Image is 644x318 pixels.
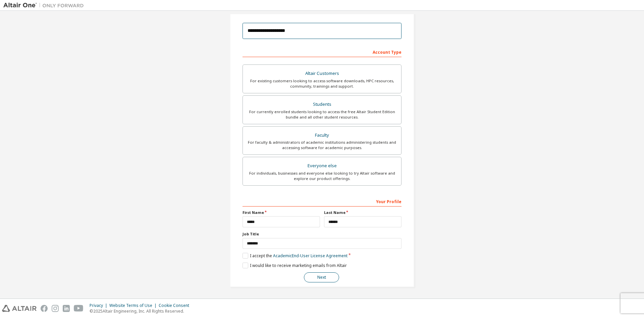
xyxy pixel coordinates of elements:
[243,263,347,268] label: I would like to receive marketing emails from Altair
[52,305,59,312] img: instagram.svg
[304,272,339,282] button: Next
[243,210,320,215] label: First Name
[3,2,87,9] img: Altair One
[243,196,401,207] div: Your Profile
[159,303,193,308] div: Cookie Consent
[273,253,347,259] a: Academic End-User License Agreement
[243,231,401,237] label: Job Title
[243,46,401,57] div: Account Type
[41,305,48,312] img: facebook.svg
[324,210,401,215] label: Last Name
[247,140,397,150] div: For faculty & administrators of academic institutions administering students and accessing softwa...
[247,78,397,89] div: For existing customers looking to access software downloads, HPC resources, community, trainings ...
[90,308,193,314] p: © 2025 Altair Engineering, Inc. All Rights Reserved.
[247,161,397,171] div: Everyone else
[90,303,109,308] div: Privacy
[74,305,84,312] img: youtube.svg
[247,100,397,109] div: Students
[247,109,397,120] div: For currently enrolled students looking to access the free Altair Student Edition bundle and all ...
[2,305,37,312] img: altair_logo.svg
[247,69,397,78] div: Altair Customers
[247,171,397,181] div: For individuals, businesses and everyone else looking to try Altair software and explore our prod...
[109,303,159,308] div: Website Terms of Use
[243,253,347,259] label: I accept the
[63,305,70,312] img: linkedin.svg
[247,131,397,140] div: Faculty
